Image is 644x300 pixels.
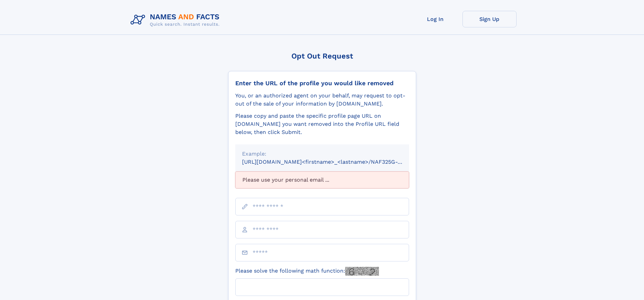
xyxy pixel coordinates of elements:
div: Please use your personal email ... [235,171,409,188]
div: Opt Out Request [228,52,416,60]
div: You, or an authorized agent on your behalf, may request to opt-out of the sale of your informatio... [235,92,409,108]
a: Log In [408,11,462,27]
div: Enter the URL of the profile you would like removed [235,79,409,87]
img: Logo Names and Facts [128,11,225,29]
label: Please solve the following math function: [235,267,379,276]
small: [URL][DOMAIN_NAME]<firstname>_<lastname>/NAF325G-xxxxxxxx [242,159,422,165]
div: Please copy and paste the specific profile page URL on [DOMAIN_NAME] you want removed into the Pr... [235,112,409,136]
a: Sign Up [462,11,517,27]
div: Example: [242,150,402,158]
